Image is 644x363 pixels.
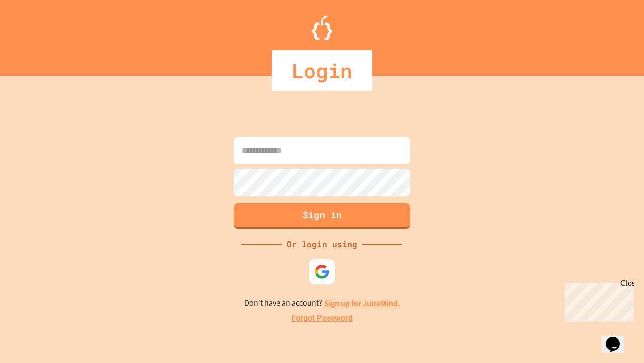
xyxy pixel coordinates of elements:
div: Chat with us now!Close [4,4,69,64]
img: google-icon.svg [314,264,330,279]
p: Don't have an account? [244,297,400,310]
div: Or login using [282,238,362,250]
iframe: chat widget [560,279,634,322]
button: Sign in [234,203,410,229]
img: Logo.svg [312,15,332,40]
a: Forgot Password [291,312,353,324]
a: Sign up for JuiceMind. [324,298,400,309]
iframe: chat widget [602,323,634,353]
div: Login [272,50,372,91]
